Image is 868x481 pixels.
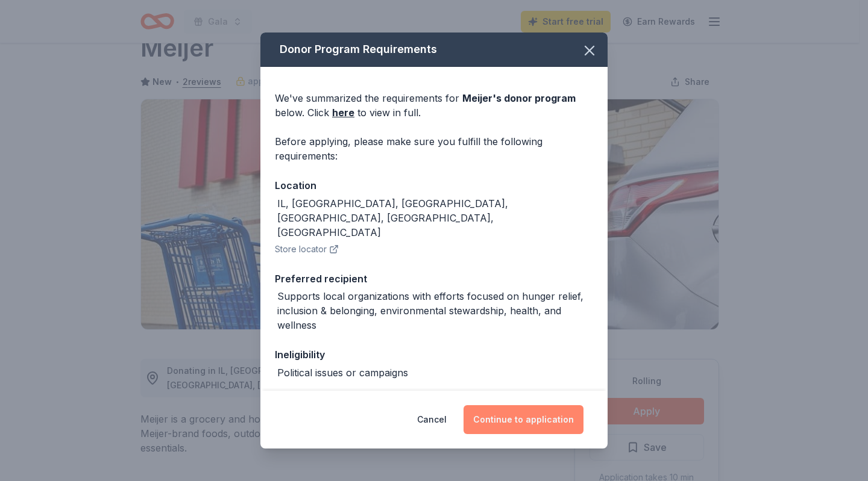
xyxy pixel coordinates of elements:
[275,91,593,120] div: We've summarized the requirements for below. Click to view in full.
[260,33,608,67] div: Donor Program Requirements
[275,242,339,256] button: Store locator
[275,271,593,287] div: Preferred recipient
[277,365,408,380] div: Political issues or campaigns
[275,178,593,193] div: Location
[275,347,593,362] div: Ineligibility
[417,405,447,434] button: Cancel
[275,134,593,163] div: Before applying, please make sure you fulfill the following requirements:
[462,92,576,104] span: Meijer 's donor program
[277,289,593,332] div: Supports local organizations with efforts focused on hunger relief, inclusion & belonging, enviro...
[464,405,583,434] button: Continue to application
[332,105,354,120] a: here
[277,196,593,240] div: IL, [GEOGRAPHIC_DATA], [GEOGRAPHIC_DATA], [GEOGRAPHIC_DATA], [GEOGRAPHIC_DATA], [GEOGRAPHIC_DATA]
